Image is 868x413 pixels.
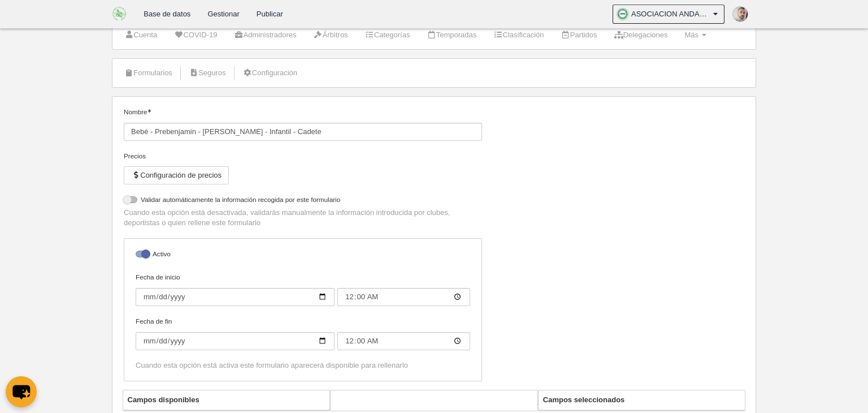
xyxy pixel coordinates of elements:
input: Fecha de inicio [136,288,335,306]
a: Configuración [237,64,303,81]
button: Configuración de precios [124,166,229,184]
a: Administradores [228,27,302,44]
a: Más [678,27,712,44]
button: chat-button [6,376,37,407]
a: Delegaciones [607,27,674,44]
input: Fecha de fin [337,332,470,350]
a: Categorías [359,27,416,44]
label: Fecha de inicio [136,272,470,306]
label: Nombre [124,107,482,141]
a: Partidos [555,27,604,44]
a: Cuenta [118,27,163,44]
img: PabmUuOKiwzn.30x30.jpg [733,7,748,21]
a: ASOCIACION ANDALUZA DE FUTBOL SALA [613,5,724,24]
th: Campos disponibles [123,390,330,410]
a: Clasificación [487,27,550,44]
span: ASOCIACION ANDALUZA DE FUTBOL SALA [631,8,710,20]
input: Nombre [124,123,482,141]
div: Precios [124,151,482,161]
a: Temporadas [420,27,483,44]
a: Seguros [183,64,232,81]
p: Cuando esta opción está desactivada, validarás manualmente la información introducida por clubes,... [124,208,482,228]
img: ASOCIACION ANDALUZA DE FUTBOL SALA [112,7,127,20]
th: Campos seleccionados [539,390,745,410]
i: Obligatorio [147,109,151,113]
a: COVID-19 [168,27,223,44]
input: Fecha de fin [136,332,335,350]
label: Activo [136,249,470,262]
label: Validar automáticamente la información recogida por este formulario [124,195,482,208]
span: Más [684,31,698,39]
img: OaOFjlWR71kW.30x30.jpg [617,8,628,20]
a: Formularios [118,64,179,81]
a: Árbitros [307,27,354,44]
div: Cuando esta opción está activa este formulario aparecerá disponible para rellenarlo [136,360,470,371]
label: Fecha de fin [136,316,470,350]
input: Fecha de inicio [337,288,470,306]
